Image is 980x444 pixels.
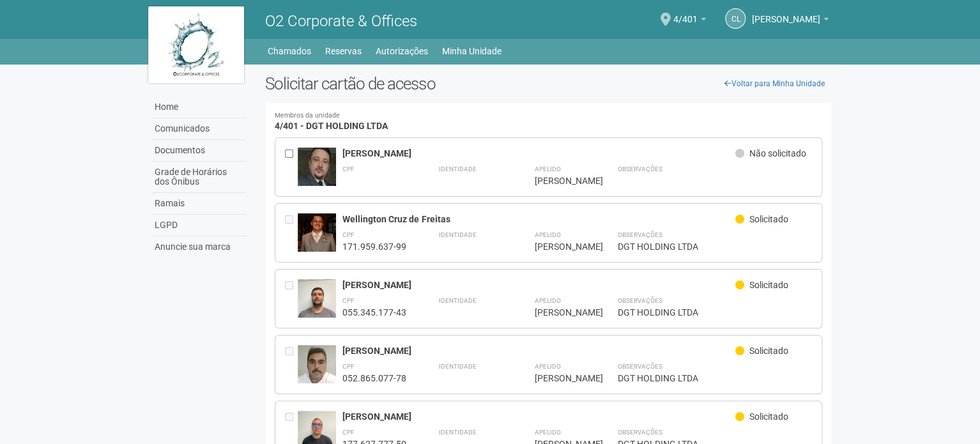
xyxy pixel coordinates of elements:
a: Reservas [325,42,362,60]
span: Solicitado [749,214,788,224]
a: [PERSON_NAME] [752,16,829,26]
div: [PERSON_NAME] [534,307,585,318]
a: Grade de Horários dos Ônibus [151,162,246,193]
a: Home [151,96,246,118]
strong: CPF [342,363,355,370]
div: 171.959.637-99 [342,241,406,252]
a: Chamados [268,42,311,60]
strong: Observações [617,297,662,304]
strong: CPF [342,429,355,436]
img: user.jpg [298,213,336,252]
span: Solicitado [749,346,788,356]
strong: Apelido [534,165,560,172]
strong: Apelido [534,429,560,436]
div: [PERSON_NAME] [342,411,735,422]
span: Não solicitado [749,148,806,158]
strong: CPF [342,165,355,172]
div: [PERSON_NAME] [534,372,585,384]
div: DGT HOLDING LTDA [617,307,812,318]
h4: 4/401 - DGT HOLDING LTDA [275,112,822,131]
strong: Identidade [438,165,476,172]
strong: Observações [617,165,662,172]
small: Membros da unidade [275,112,822,119]
h2: Solicitar cartão de acesso [265,74,832,93]
span: Solicitado [749,411,788,422]
div: Wellington Cruz de Freitas [342,213,735,225]
span: Solicitado [749,280,788,290]
strong: Identidade [438,231,476,238]
a: 4/401 [673,16,706,26]
img: user.jpg [298,279,336,330]
span: O2 Corporate & Offices [265,12,417,30]
strong: Identidade [438,429,476,436]
a: Minha Unidade [442,42,501,60]
a: Comunicados [151,118,246,140]
div: DGT HOLDING LTDA [617,241,812,252]
strong: Apelido [534,297,560,304]
strong: Identidade [438,363,476,370]
strong: Identidade [438,297,476,304]
div: [PERSON_NAME] [342,345,735,356]
div: [PERSON_NAME] [534,241,585,252]
img: user.jpg [298,148,336,186]
a: Voltar para Minha Unidade [717,74,832,93]
strong: Apelido [534,231,560,238]
div: DGT HOLDING LTDA [617,372,812,384]
img: logo.jpg [148,6,244,83]
span: Claudia Luíza Soares de Castro [752,2,820,24]
div: Entre em contato com a Aministração para solicitar o cancelamento ou 2a via [285,345,298,384]
a: Documentos [151,140,246,162]
strong: Observações [617,429,662,436]
div: 052.865.077-78 [342,372,406,384]
div: [PERSON_NAME] [534,175,585,187]
a: Ramais [151,193,246,215]
a: LGPD [151,215,246,236]
a: CL [725,8,746,29]
div: [PERSON_NAME] [342,279,735,291]
strong: CPF [342,231,355,238]
strong: Observações [617,231,662,238]
strong: Observações [617,363,662,370]
div: [PERSON_NAME] [342,148,735,159]
strong: Apelido [534,363,560,370]
img: user.jpg [298,345,336,383]
a: Autorizações [376,42,428,60]
div: 055.345.177-43 [342,307,406,318]
a: Anuncie sua marca [151,236,246,257]
div: Entre em contato com a Aministração para solicitar o cancelamento ou 2a via [285,279,298,318]
strong: CPF [342,297,355,304]
div: Entre em contato com a Aministração para solicitar o cancelamento ou 2a via [285,213,298,252]
span: 4/401 [673,2,698,24]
